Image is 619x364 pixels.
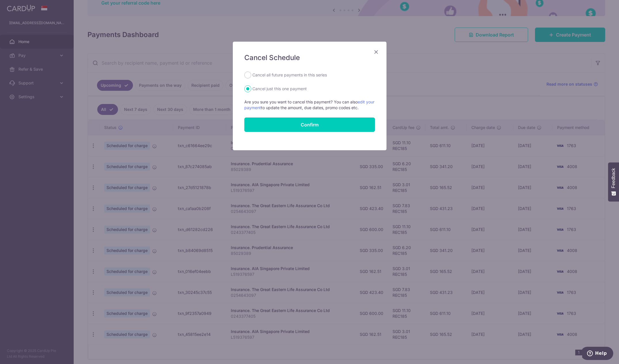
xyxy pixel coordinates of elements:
[244,118,375,132] button: Confirm
[244,99,375,111] p: Are you sure you want to cancel this payment? You can also to update the amount, due dates, promo...
[608,162,619,201] button: Feedback - Show survey
[373,49,380,55] button: Close
[244,53,375,62] h5: Cancel Schedule
[252,72,327,78] label: Cancel all future payments in this series
[611,168,616,188] span: Feedback
[582,347,613,361] iframe: Opens a widget where you can find more information
[252,85,307,92] label: Cancel just this one payment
